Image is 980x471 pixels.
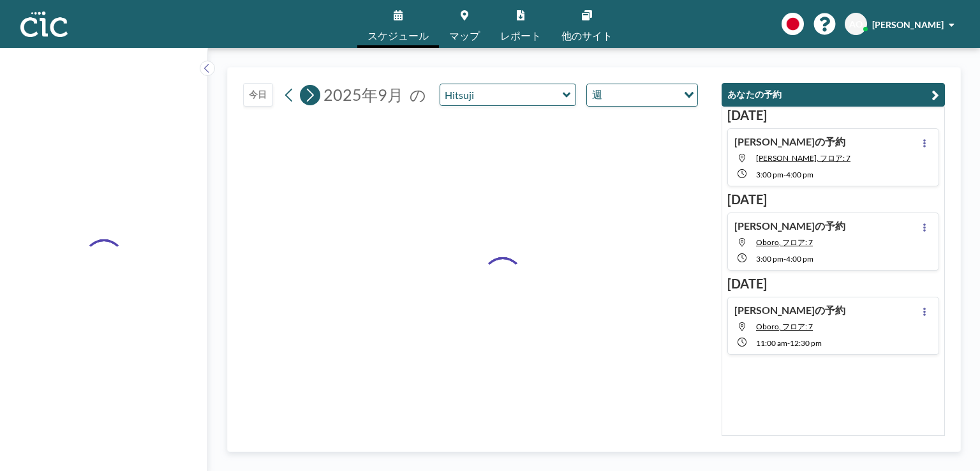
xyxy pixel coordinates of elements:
[790,338,822,348] span: 12:30 PM
[734,135,845,148] h4: [PERSON_NAME]の予約
[606,87,676,103] input: Search for option
[849,19,863,30] span: AO
[872,19,944,30] span: [PERSON_NAME]
[756,254,783,264] span: 3:00 PM
[786,170,813,179] span: 4:00 PM
[500,31,541,41] span: レポート
[756,153,850,163] span: Suji, フロア: 7
[727,107,939,123] h3: [DATE]
[449,31,480,41] span: マップ
[243,83,273,107] button: 今日
[756,237,813,247] span: Oboro, フロア: 7
[734,220,845,232] h4: [PERSON_NAME]の予約
[20,11,68,37] img: organization-logo
[727,191,939,207] h3: [DATE]
[410,85,426,105] span: の
[786,254,813,264] span: 4:00 PM
[756,338,787,348] span: 11:00 AM
[787,338,790,348] span: -
[323,85,403,104] span: 2025年9月
[756,322,813,331] span: Oboro, フロア: 7
[722,83,945,107] button: あなたの予約
[756,170,783,179] span: 3:00 PM
[440,84,563,105] input: Hitsuji
[727,276,939,292] h3: [DATE]
[561,31,612,41] span: 他のサイト
[590,87,605,103] span: 週
[734,304,845,317] h4: [PERSON_NAME]の予約
[587,84,697,106] div: Search for option
[367,31,429,41] span: スケジュール
[783,254,786,264] span: -
[783,170,786,179] span: -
